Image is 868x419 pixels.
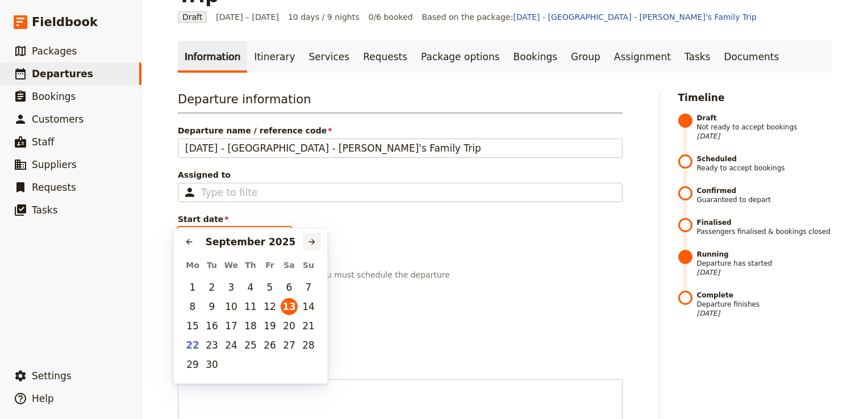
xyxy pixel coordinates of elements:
th: We [222,253,241,278]
strong: Confirmed [697,186,833,195]
span: 10 days / 9 nights [288,11,360,23]
span: Tasks [32,204,58,216]
button: 20 [281,317,298,334]
span: Staff [32,136,55,148]
button: 24 [223,337,240,354]
a: Itinerary [247,41,302,73]
span: Departures [32,68,93,79]
button: 6 [281,279,298,296]
button: 25 [242,337,259,354]
span: Draft [178,11,207,23]
a: [DATE] - [GEOGRAPHIC_DATA] - [PERSON_NAME]'s Family Trip [513,12,757,22]
div: Booking status [178,258,623,269]
span: Based on the package: [422,11,757,23]
th: Tu [202,253,222,278]
button: 30 [203,356,220,373]
button: 26 [261,337,278,354]
button: 14 [300,298,317,315]
strong: Scheduled [697,154,833,164]
button: 18 [242,317,259,334]
button: 8 [184,298,201,315]
span: [DATE] [697,268,833,277]
a: Group [564,41,607,73]
button: 23 [203,337,220,354]
span: Help [32,393,54,404]
a: Bookings [507,41,564,73]
th: Mo [183,253,202,278]
strong: Complete [697,291,833,300]
span: Passengers finalised & bookings closed [697,218,833,236]
button: 21 [300,317,317,334]
h2: Timeline [678,91,833,104]
th: Th [241,253,260,278]
span: Requests [32,182,76,193]
a: Requests [356,41,414,73]
button: 3 [223,279,240,296]
a: Information [178,41,247,73]
span: Departure has started [697,250,833,277]
button: 27 [281,337,298,354]
p: To change booking status to open, you must schedule the departure [178,269,623,280]
span: Settings [32,370,72,382]
button: 11 [242,298,259,315]
button: Previous month [181,233,198,250]
button: 4 [242,279,259,296]
h3: Departure information [178,91,623,114]
button: Next month [303,233,320,250]
button: 22 [184,337,201,354]
button: 5 [261,279,278,296]
button: 1 [184,279,201,296]
button: 12 [261,298,278,315]
th: Su [299,253,318,278]
button: 7 [300,279,317,296]
span: Bookings [32,91,76,102]
span: Departure name / reference code [178,125,623,136]
button: 9 [203,298,220,315]
span: 0/6 booked [369,11,413,23]
button: 2 [203,279,220,296]
strong: Finalised [697,218,833,227]
strong: Draft [697,114,833,123]
span: [DATE] – [DATE] [216,11,279,23]
th: Fr [260,253,279,278]
button: 17 [223,317,240,334]
a: Documents [717,41,786,73]
strong: Running [697,250,833,259]
span: Assigned to [178,169,623,181]
span: [DATE] [697,309,833,318]
span: Packages [32,45,77,57]
button: 16 [203,317,220,334]
span: Guaranteed to depart [697,186,833,204]
div: September 2025 [198,235,303,249]
a: Tasks [678,41,717,73]
button: 28 [300,337,317,354]
a: Services [302,41,357,73]
button: 29 [184,356,201,373]
button: 13 [281,298,298,315]
span: Not ready to accept bookings [697,114,833,141]
th: Sa [279,253,299,278]
a: Assignment [607,41,678,73]
button: 19 [261,317,278,334]
a: Package options [414,41,506,73]
button: 10 [223,298,240,315]
div: Office information [178,366,623,377]
input: Departure name / reference code [178,139,623,158]
button: 15 [184,317,201,334]
span: Fieldbook [32,14,98,31]
span: Start date [178,213,623,225]
span: Suppliers [32,159,77,170]
span: [DATE] [697,132,833,141]
input: Assigned to [201,186,257,199]
span: Departure finishes [697,291,833,318]
span: Customers [32,114,84,125]
span: Ready to accept bookings [697,154,833,173]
